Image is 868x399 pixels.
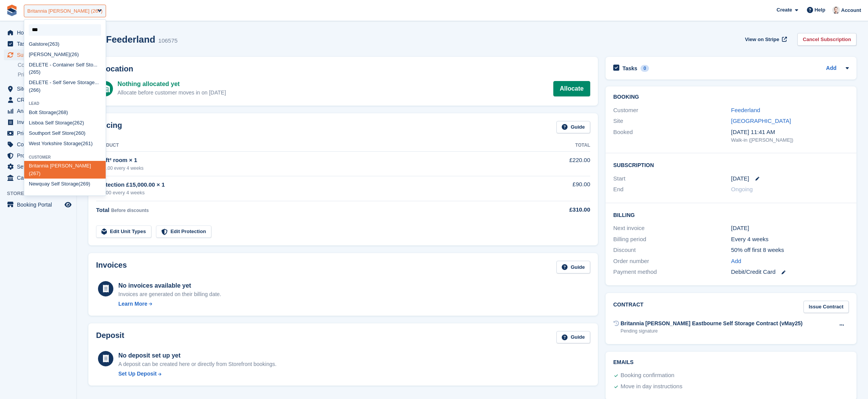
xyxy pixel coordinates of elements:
h2: Invoices [96,261,127,273]
span: Subscriptions [17,50,63,60]
div: [DATE] 11:41 AM [731,128,849,137]
a: menu [4,50,73,60]
div: End [613,185,731,194]
div: Payment method [613,268,731,276]
span: (26 [78,181,86,187]
div: Customer [24,155,106,159]
div: Booking confirmation [621,371,674,380]
span: Total [96,207,110,213]
a: Preview store [63,200,73,209]
div: Britannia [PERSON_NAME] Eastbourne Self Storage Contract (vMay25) [621,320,803,328]
a: menu [4,27,73,38]
span: (26 [72,120,80,126]
span: Tasks [17,38,63,49]
div: Site [613,117,731,126]
span: (26 [70,51,77,57]
span: (26 [56,109,64,115]
div: £310.00 [514,205,590,214]
a: menu [4,83,73,94]
div: 106575 [158,36,178,45]
div: Invoices are generated on their billing date. [118,290,221,298]
div: No invoices available yet [118,281,221,290]
a: Guide [556,261,590,273]
h2: Booking [613,94,849,100]
div: [DATE] [731,224,849,233]
div: Newquay Self Storage 9) [24,179,106,189]
span: Capital [17,172,63,183]
h2: Feederland [106,34,155,45]
img: stora-icon-8386f47178a22dfd0bd8f6a31ec36ba5ce8667c1dd55bd0f319d3a0aa187defe.svg [6,5,18,16]
span: Invoices [17,117,63,127]
div: Protection £15,000.00 × 1 [96,180,514,189]
div: Lisboa Self Storage 2) [24,118,106,128]
div: Britannia [PERSON_NAME] 7) [24,161,106,179]
h2: Billing [613,211,849,219]
div: Lead [24,101,106,106]
a: menu [4,161,73,172]
div: Debit/Credit Card [731,268,849,276]
div: Allocate before customer moves in on [DATE] [118,89,226,97]
div: Discount [613,246,731,255]
span: Protection [17,150,63,161]
a: Cancel Subscription [797,33,856,46]
a: menu [4,150,73,161]
div: £220.00 every 4 weeks [96,165,514,172]
div: West Yorkshire Storage 1) [24,139,106,149]
a: Feederland [731,107,760,113]
a: menu [4,38,73,49]
th: Product [96,139,514,152]
div: Move My Stuff Self Storage 4) [24,189,106,207]
div: £90.00 every 4 weeks [96,189,514,197]
span: Pricing [17,128,63,139]
div: Booked [613,128,731,144]
a: Add [826,64,836,73]
a: menu [4,172,73,183]
div: Every 4 weeks [731,235,849,244]
div: 0 [641,65,649,72]
p: A deposit can be created here or directly from Storefront bookings. [118,360,277,368]
div: DELETE - Self Serve Storage... 6) [24,78,106,96]
span: (26 [74,130,81,136]
a: Contracts [18,61,73,69]
span: Booking Portal [17,199,63,210]
div: Galstore 3) [24,39,106,49]
a: Learn More [118,300,221,308]
div: Move in day instructions [621,382,682,391]
span: Create [777,6,792,14]
img: Jeff Knox [832,6,840,14]
a: Edit Unit Types [96,225,151,238]
h2: Deposit [96,331,124,344]
a: Edit Protection [156,225,211,238]
div: Set Up Deposit [118,370,157,378]
a: View on Stripe [742,33,788,46]
a: [GEOGRAPHIC_DATA] [731,118,791,124]
a: Allocate [553,81,590,96]
a: Add [731,257,742,266]
span: CRM [17,94,63,105]
a: menu [4,117,73,127]
span: Account [841,7,861,14]
a: Guide [556,121,590,134]
a: Guide [556,331,590,344]
div: Customer [613,106,731,115]
h2: Emails [613,359,849,366]
a: Set Up Deposit [118,370,277,378]
div: 50% off first 8 weeks [731,246,849,255]
h2: Pricing [96,121,122,134]
span: Help [815,6,825,14]
div: [PERSON_NAME] ) [24,49,106,60]
time: 2025-09-09 00:00:00 UTC [731,174,749,183]
div: Next invoice [613,224,731,233]
a: menu [4,139,73,150]
div: Bolt Storage 8) [24,108,106,118]
span: Price increases [18,71,55,78]
a: menu [4,106,73,116]
h2: Contract [613,301,644,313]
a: Price increases NEW [18,70,73,79]
div: Pending signature [621,328,803,334]
span: (26 [48,41,55,47]
span: (26 [81,141,88,146]
div: Start [613,174,731,183]
div: Britannia [PERSON_NAME] (267) [27,7,103,15]
div: Learn More [118,300,147,308]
